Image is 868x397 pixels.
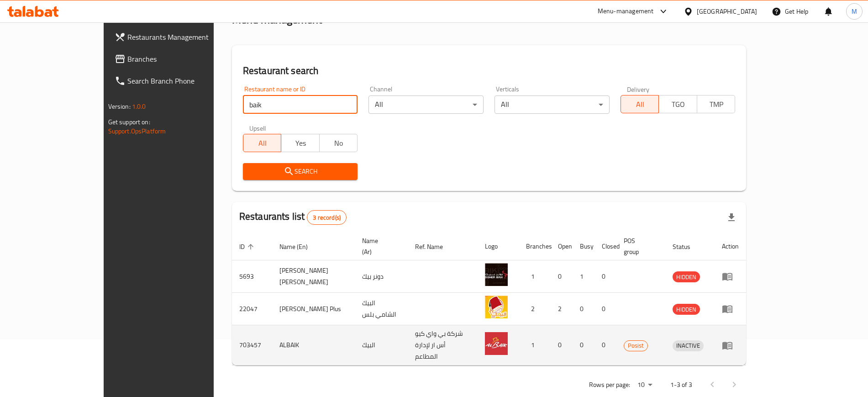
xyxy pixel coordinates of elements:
[673,271,700,282] div: HIDDEN
[624,340,647,351] span: Posist
[519,233,551,260] th: Branches
[673,340,704,351] span: INACTIVE
[319,134,358,152] button: No
[107,48,248,70] a: Branches
[634,378,656,392] div: Rows per page:
[355,325,407,365] td: البيك
[589,379,630,391] p: Rows per page:
[243,163,358,180] button: Search
[625,98,656,111] span: All
[355,260,407,293] td: دونر بيك
[722,303,739,314] div: Menu
[627,86,650,92] label: Delivery
[594,260,616,293] td: 0
[485,296,508,318] img: Albaik Alshami Plus
[673,304,700,315] span: HIDDEN
[519,293,551,325] td: 2
[232,325,272,365] td: 703457
[624,235,655,257] span: POS group
[307,213,346,222] span: 3 record(s)
[108,125,166,137] a: Support.OpsPlatform
[281,134,320,152] button: Yes
[594,233,616,260] th: Closed
[279,241,320,252] span: Name (En)
[239,241,257,252] span: ID
[232,293,272,325] td: 22047
[673,304,700,315] div: HIDDEN
[247,137,278,150] span: All
[307,210,347,225] div: Total records count
[573,260,594,293] td: 1
[132,101,146,112] span: 1.0.0
[485,263,508,286] img: Doner Baik
[243,134,282,152] button: All
[323,137,354,150] span: No
[697,6,757,16] div: [GEOGRAPHIC_DATA]
[249,125,266,131] label: Upsell
[852,6,857,16] span: M
[250,166,351,177] span: Search
[670,379,692,391] p: 1-3 of 3
[673,340,704,351] div: INACTIVE
[701,98,732,111] span: TMP
[272,260,355,293] td: [PERSON_NAME] [PERSON_NAME]
[107,70,248,92] a: Search Branch Phone
[697,95,736,113] button: TMP
[108,116,150,128] span: Get support on:
[573,233,594,260] th: Busy
[485,332,508,355] img: ALBAIK
[673,272,700,282] span: HIDDEN
[673,241,702,252] span: Status
[494,95,610,114] div: All
[362,235,396,257] span: Name (Ar)
[573,293,594,325] td: 0
[243,95,358,114] input: Search for restaurant name or ID..
[621,95,659,113] button: All
[658,95,697,113] button: TGO
[551,233,573,260] th: Open
[232,260,272,293] td: 5693
[594,325,616,365] td: 0
[519,325,551,365] td: 1
[551,260,573,293] td: 0
[415,241,455,252] span: Ref. Name
[594,293,616,325] td: 0
[232,12,322,27] h2: Menu management
[715,233,746,260] th: Action
[243,64,736,78] h2: Restaurant search
[598,6,654,17] div: Menu-management
[551,293,573,325] td: 2
[272,293,355,325] td: [PERSON_NAME] Plus
[285,137,316,150] span: Yes
[519,260,551,293] td: 1
[551,325,573,365] td: 0
[108,101,131,112] span: Version:
[107,26,248,48] a: Restaurants Management
[232,233,747,365] table: enhanced table
[368,95,484,114] div: All
[478,233,519,260] th: Logo
[663,98,694,111] span: TGO
[573,325,594,365] td: 0
[127,32,241,42] span: Restaurants Management
[127,75,241,86] span: Search Branch Phone
[408,325,478,365] td: شركة بي واي كيو أس ار لإدارة المطاعم
[127,53,241,64] span: Branches
[355,293,407,325] td: البيك الشامي بلس
[272,325,355,365] td: ALBAIK
[239,210,347,225] h2: Restaurants list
